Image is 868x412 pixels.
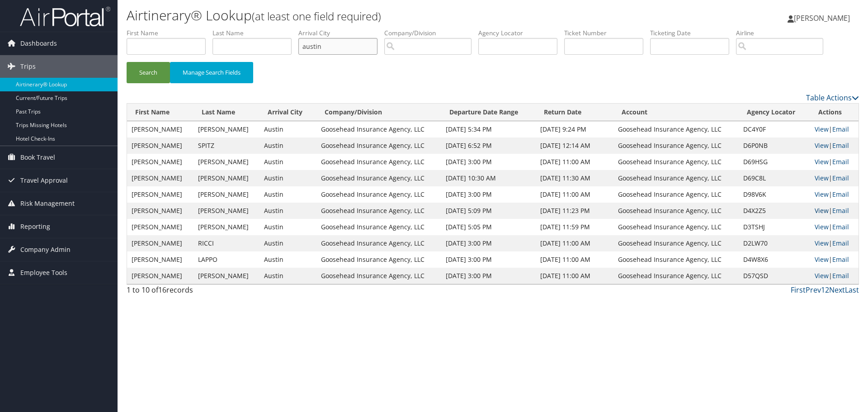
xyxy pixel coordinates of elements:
a: View [815,190,829,199]
td: Goosehead Insurance Agency, LLC [613,137,739,154]
td: Goosehead Insurance Agency, LLC [613,219,739,235]
a: Email [832,239,849,247]
td: [DATE] 11:00 AM [536,251,613,268]
td: [PERSON_NAME] [193,268,260,284]
h1: Airtinerary® Lookup [127,6,615,25]
a: View [815,174,829,182]
span: [PERSON_NAME] [794,13,850,23]
td: | [810,121,859,137]
td: D57QSD [739,268,811,284]
td: [DATE] 11:30 AM [536,170,613,186]
a: [PERSON_NAME] [788,5,859,32]
a: View [815,271,829,280]
span: Risk Management [20,192,75,215]
td: Goosehead Insurance Agency, LLC [316,219,442,235]
label: Arrival City [298,28,384,38]
a: View [815,223,829,231]
td: [PERSON_NAME] [127,251,193,268]
td: D6P0NB [739,137,811,154]
td: D4W8X6 [739,251,811,268]
a: First [791,285,806,295]
td: Goosehead Insurance Agency, LLC [316,186,442,203]
a: View [815,141,829,150]
td: Austin [259,219,316,235]
td: [DATE] 12:14 AM [536,137,613,154]
td: Austin [259,268,316,284]
td: Goosehead Insurance Agency, LLC [316,235,442,251]
td: Goosehead Insurance Agency, LLC [613,203,739,219]
span: Dashboards [20,32,57,55]
td: [DATE] 6:52 PM [441,137,536,154]
td: [DATE] 5:05 PM [441,219,536,235]
div: 1 to 10 of records [127,284,300,300]
td: | [810,219,859,235]
span: Trips [20,55,36,78]
td: Goosehead Insurance Agency, LLC [613,121,739,137]
button: Search [127,62,170,83]
button: Manage Search Fields [170,62,253,83]
td: D2LW70 [739,235,811,251]
label: First Name [127,28,212,38]
td: Austin [259,170,316,186]
a: Email [832,125,849,133]
td: [PERSON_NAME] [193,186,260,203]
td: D3TSHJ [739,219,811,235]
img: airportal-logo.png [20,6,110,27]
td: Goosehead Insurance Agency, LLC [613,154,739,170]
td: Goosehead Insurance Agency, LLC [316,268,442,284]
td: [DATE] 5:34 PM [441,121,536,137]
td: | [810,235,859,251]
th: Actions [810,104,859,121]
td: | [810,203,859,219]
a: Next [829,285,845,295]
th: Company/Division [316,104,442,121]
a: Email [832,157,849,166]
td: | [810,154,859,170]
td: Goosehead Insurance Agency, LLC [316,251,442,268]
span: Employee Tools [20,261,67,284]
td: D4X2Z5 [739,203,811,219]
a: Email [832,255,849,264]
td: [DATE] 10:30 AM [441,170,536,186]
label: Ticketing Date [650,28,736,38]
td: [PERSON_NAME] [127,154,193,170]
td: [PERSON_NAME] [127,170,193,186]
a: Email [832,141,849,150]
td: Austin [259,251,316,268]
td: Goosehead Insurance Agency, LLC [316,137,442,154]
td: [DATE] 11:00 AM [536,235,613,251]
td: D98V6K [739,186,811,203]
td: Goosehead Insurance Agency, LLC [613,186,739,203]
td: DC4Y0F [739,121,811,137]
td: | [810,137,859,154]
a: Email [832,271,849,280]
td: [DATE] 11:59 PM [536,219,613,235]
td: [DATE] 11:00 AM [536,154,613,170]
td: [PERSON_NAME] [193,203,260,219]
td: SPITZ [193,137,260,154]
td: Goosehead Insurance Agency, LLC [316,203,442,219]
td: [DATE] 11:00 AM [536,186,613,203]
td: [DATE] 9:24 PM [536,121,613,137]
td: [PERSON_NAME] [193,170,260,186]
small: (at least one field required) [252,9,381,24]
span: 16 [158,285,166,295]
span: Reporting [20,215,50,238]
a: 1 [821,285,825,295]
td: D69HSG [739,154,811,170]
a: Table Actions [806,93,859,103]
a: Last [845,285,859,295]
td: RICCI [193,235,260,251]
td: Austin [259,121,316,137]
a: Email [832,206,849,215]
td: [DATE] 5:09 PM [441,203,536,219]
td: D69C8L [739,170,811,186]
label: Airline [736,28,830,38]
td: [DATE] 3:00 PM [441,154,536,170]
td: LAPPO [193,251,260,268]
a: View [815,157,829,166]
td: Goosehead Insurance Agency, LLC [613,170,739,186]
td: [DATE] 11:23 PM [536,203,613,219]
td: [PERSON_NAME] [127,203,193,219]
a: Email [832,223,849,231]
